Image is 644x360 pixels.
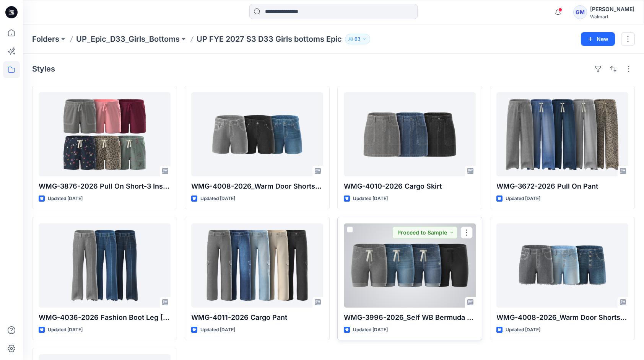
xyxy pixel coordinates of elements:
button: New [581,32,615,46]
a: UP_Epic_D33_Girls_Bottoms [76,34,180,44]
h4: Styles [32,64,55,73]
button: 63 [345,34,370,44]
p: UP FYE 2027 S3 D33 Girls bottoms Epic [197,34,342,44]
p: WMG-4008-2026_Warm Door Shorts_Opt2 [191,181,323,192]
p: 63 [355,35,361,43]
p: Updated [DATE] [48,326,83,334]
p: WMG-4008-2026_Warm Door Shorts_Opt1 [496,312,628,323]
p: WMG-3996-2026_Self WB Bermuda Shorts [344,312,476,323]
p: WMG-4011-2026 Cargo Pant [191,312,323,323]
a: WMG-4011-2026 Cargo Pant [191,223,323,308]
p: Updated [DATE] [48,195,83,203]
p: Updated [DATE] [200,326,235,334]
p: Updated [DATE] [200,195,235,203]
a: WMG-3876-2026 Pull On Short-3 Inseam [39,92,171,176]
p: Updated [DATE] [353,326,388,334]
a: WMG-4010-2026 Cargo Skirt [344,92,476,176]
a: WMG-3672-2026 Pull On Pant [496,92,628,176]
p: WMG-3876-2026 Pull On Short-3 Inseam [39,181,171,192]
a: WMG-4008-2026_Warm Door Shorts_Opt2 [191,92,323,176]
a: WMG-3996-2026_Self WB Bermuda Shorts [344,223,476,308]
p: WMG-3672-2026 Pull On Pant [496,181,628,192]
a: WMG-4036-2026 Fashion Boot Leg Jean [39,223,171,308]
div: Walmart [590,14,634,20]
p: Updated [DATE] [353,195,388,203]
p: WMG-4010-2026 Cargo Skirt [344,181,476,192]
a: WMG-4008-2026_Warm Door Shorts_Opt1 [496,223,628,308]
p: WMG-4036-2026 Fashion Boot Leg [PERSON_NAME] [39,312,171,323]
p: Updated [DATE] [506,326,540,334]
p: Updated [DATE] [506,195,540,203]
div: GM [573,5,587,19]
div: [PERSON_NAME] [590,5,634,14]
a: Folders [32,34,59,44]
